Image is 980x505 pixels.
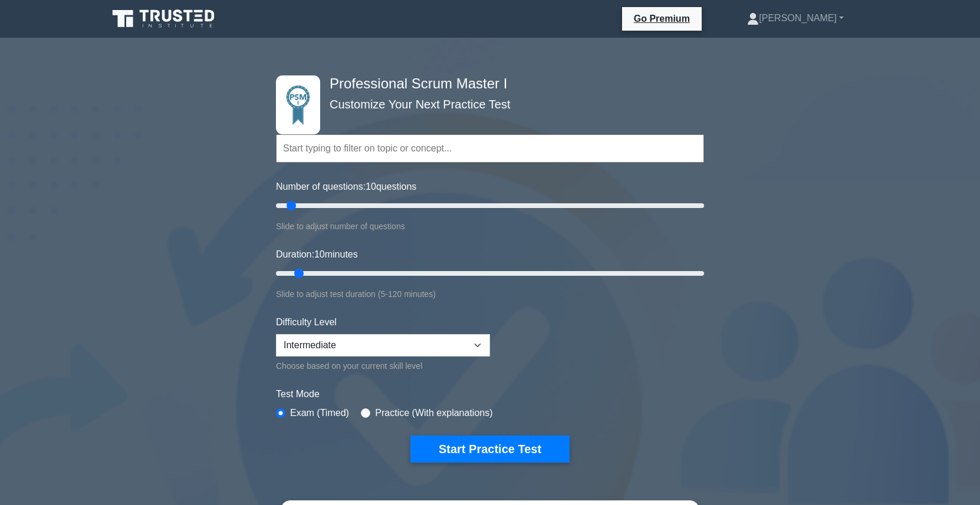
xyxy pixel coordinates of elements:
[276,387,704,401] label: Test Mode
[276,180,416,194] label: Number of questions: questions
[627,11,697,26] a: Go Premium
[410,435,570,463] button: Start Practice Test
[325,75,646,93] h4: Professional Scrum Master I
[290,406,349,420] label: Exam (Timed)
[375,406,492,420] label: Practice (With explanations)
[314,249,325,259] span: 10
[276,359,490,373] div: Choose based on your current skill level
[276,287,704,301] div: Slide to adjust test duration (5-120 minutes)
[276,219,704,233] div: Slide to adjust number of questions
[276,315,337,329] label: Difficulty Level
[276,247,358,262] label: Duration: minutes
[719,6,872,30] a: [PERSON_NAME]
[366,181,376,192] span: 10
[276,134,704,163] input: Start typing to filter on topic or concept...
